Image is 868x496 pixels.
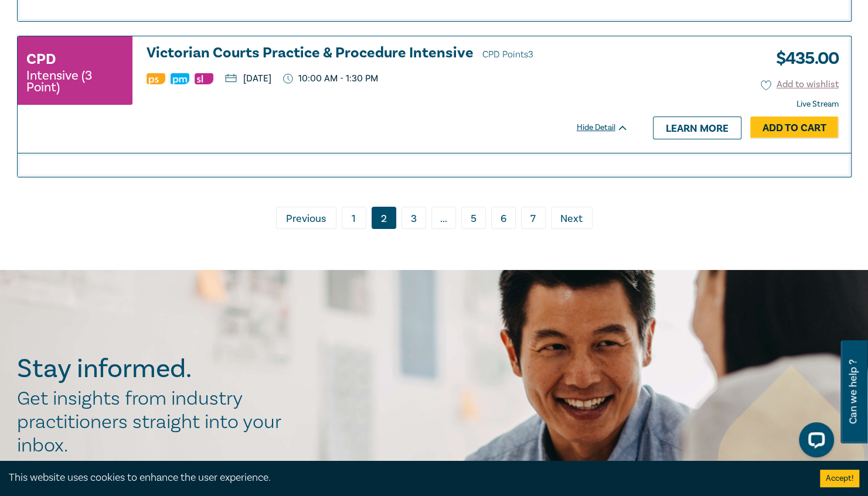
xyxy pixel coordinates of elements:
iframe: LiveChat chat widget [789,418,839,467]
strong: Live Stream [796,99,839,110]
button: Add to wishlist [761,78,839,91]
h3: CPD [26,49,56,70]
div: This website uses cookies to enhance the user experience. [9,470,802,485]
a: 7 [521,207,546,229]
h2: Stay informed. [17,354,294,384]
span: Previous [286,211,326,227]
img: Substantive Law [195,73,213,84]
p: 10:00 AM - 1:30 PM [283,73,378,84]
span: ... [431,207,456,229]
a: 6 [491,207,516,229]
a: Learn more [653,117,741,139]
img: Professional Skills [147,73,165,84]
img: Practice Management & Business Skills [171,73,189,84]
a: Add to Cart [750,117,839,139]
button: Accept cookies [820,470,859,487]
a: Previous [276,207,336,229]
a: 1 [342,207,366,229]
a: Next [551,207,593,229]
a: 3 [401,207,426,229]
small: Intensive (3 Point) [26,70,124,93]
a: 5 [461,207,486,229]
div: Hide Detail [577,122,641,134]
h3: $ 435.00 [767,45,839,72]
span: Can we help ? [847,347,859,436]
h2: Get insights from industry practitioners straight into your inbox. [17,387,294,457]
span: CPD Points 3 [482,49,533,60]
a: Victorian Courts Practice & Procedure Intensive CPD Points3 [147,45,628,63]
h3: Victorian Courts Practice & Procedure Intensive [147,45,628,63]
a: 2 [372,207,396,229]
p: [DATE] [225,74,271,83]
span: Next [560,211,583,227]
